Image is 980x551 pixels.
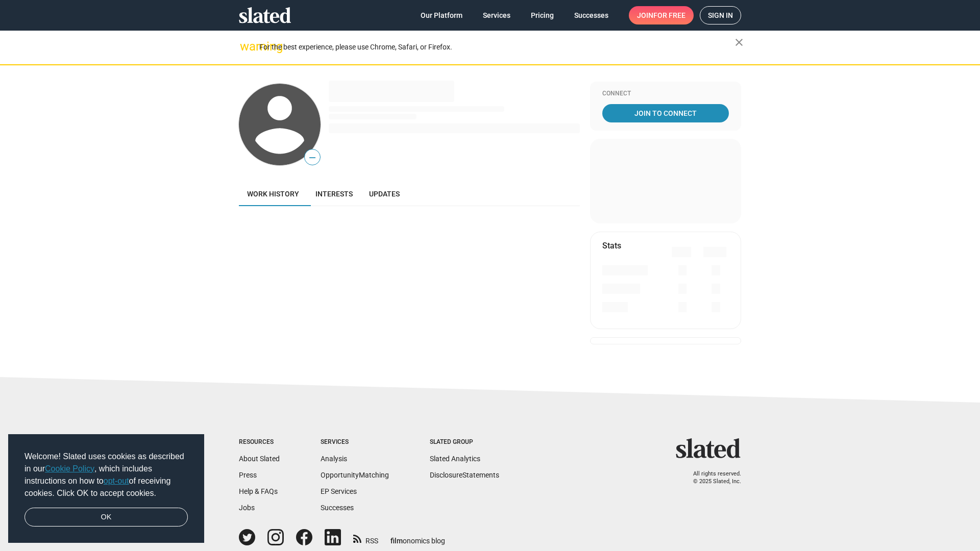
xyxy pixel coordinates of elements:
[239,487,278,495] a: Help & FAQs
[315,190,353,198] span: Interests
[602,240,621,251] mat-card-title: Stats
[369,190,400,198] span: Updates
[239,504,255,512] a: Jobs
[523,6,562,24] a: Pricing
[361,182,408,206] a: Updates
[247,190,299,198] span: Work history
[239,438,280,446] div: Resources
[353,530,378,546] a: RSS
[653,6,685,24] span: for free
[321,487,357,495] a: EP Services
[321,455,347,463] a: Analysis
[531,6,554,24] span: Pricing
[602,90,729,98] div: Connect
[307,182,361,206] a: Interests
[8,434,204,543] div: cookieconsent
[239,455,280,463] a: About Slated
[421,6,462,24] span: Our Platform
[321,471,389,479] a: OpportunityMatching
[430,455,480,463] a: Slated Analytics
[240,40,252,53] mat-icon: warning
[566,6,617,24] a: Successes
[708,7,733,24] span: Sign in
[390,528,445,546] a: filmonomics blog
[574,6,608,24] span: Successes
[239,471,257,479] a: Press
[602,104,729,122] a: Join To Connect
[733,36,745,48] mat-icon: close
[629,6,694,24] a: Joinfor free
[700,6,741,24] a: Sign in
[604,104,727,122] span: Join To Connect
[45,464,94,473] a: Cookie Policy
[430,438,499,446] div: Slated Group
[24,450,188,499] span: Welcome! Slated uses cookies as described in our , which includes instructions on how to of recei...
[305,151,320,164] span: —
[637,6,685,24] span: Join
[321,504,354,512] a: Successes
[475,6,519,24] a: Services
[24,508,188,527] a: dismiss cookie message
[412,6,471,24] a: Our Platform
[239,182,307,206] a: Work history
[259,40,735,54] div: For the best experience, please use Chrome, Safari, or Firefox.
[321,438,389,446] div: Services
[104,477,129,485] a: opt-out
[390,537,403,545] span: film
[430,471,499,479] a: DisclosureStatements
[682,470,741,485] p: All rights reserved. © 2025 Slated, Inc.
[483,6,510,24] span: Services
